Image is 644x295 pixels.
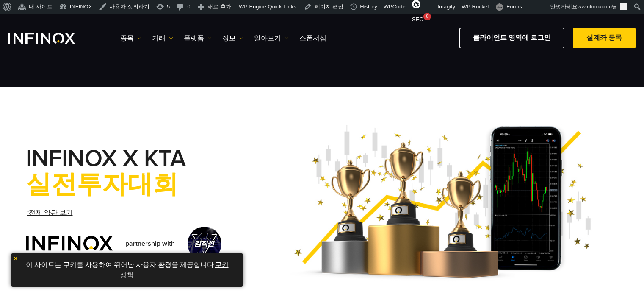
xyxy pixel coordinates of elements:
span: wwinfinoxcom [578,3,612,10]
p: 이 사이트는 쿠키를 사용하여 뛰어난 사용자 환경을 제공합니다. . [15,258,239,282]
a: *전체 약관 보기 [26,202,74,223]
span: SEO [412,16,423,22]
b: INFINOX x KTA [26,145,186,173]
a: INFINOX Logo [8,33,95,44]
div: 8 [423,13,431,20]
span: partnership with [125,239,175,249]
a: 스폰서십 [299,33,326,43]
a: 거래 [152,33,173,43]
a: 클라이언트 영역에 로그인 [459,28,564,48]
span: 실전투자대회 [26,171,275,198]
a: 플랫폼 [184,33,212,43]
a: 정보 [222,33,243,43]
a: 종목 [120,33,141,43]
a: 알아보기 [254,33,289,43]
img: yellow close icon [13,256,19,261]
a: 실계좌 등록 [573,28,636,48]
